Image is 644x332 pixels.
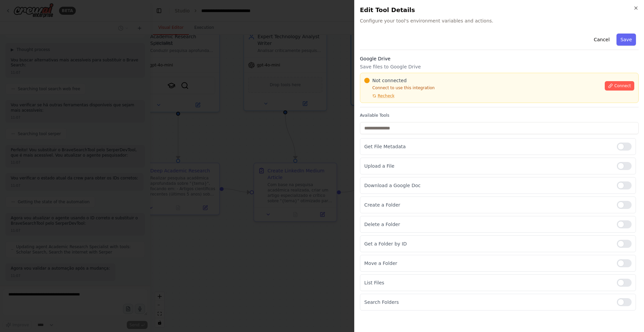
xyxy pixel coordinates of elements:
p: Delete a Folder [364,221,611,228]
p: Connect to use this integration [364,85,601,91]
button: Cancel [590,34,613,46]
p: Get a Folder by ID [364,240,611,247]
p: Save files to Google Drive [360,63,639,70]
label: Available Tools [360,113,639,118]
span: Connect [614,83,631,89]
p: Get File Metadata [364,143,611,150]
p: Upload a File [364,163,611,169]
span: Recheck [378,93,394,99]
p: Create a Folder [364,202,611,208]
h2: Edit Tool Details [360,5,639,15]
button: Connect [605,81,634,91]
button: Save [616,34,636,46]
span: Configure your tool's environment variables and actions. [360,17,639,24]
button: Recheck [364,93,394,99]
p: Search Folders [364,299,611,306]
p: Move a Folder [364,260,611,267]
span: Not connected [372,77,407,84]
h3: Google Drive [360,55,639,62]
p: Download a Google Doc [364,182,611,189]
p: List Files [364,279,611,286]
